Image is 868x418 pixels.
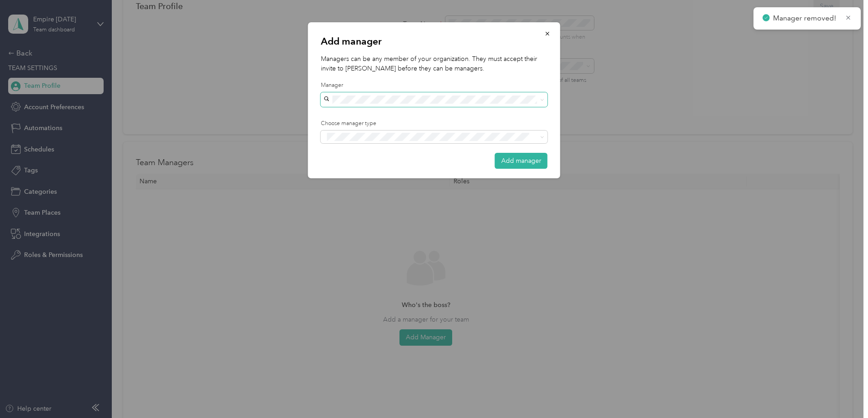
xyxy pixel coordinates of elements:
[321,35,548,48] p: Add manager
[773,13,838,24] p: Manager removed!
[495,153,548,169] button: Add manager
[321,81,548,90] label: Manager
[321,120,548,128] label: Choose manager type
[817,367,868,418] iframe: Everlance-gr Chat Button Frame
[321,54,548,73] p: Managers can be any member of your organization. They must accept their invite to [PERSON_NAME] b...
